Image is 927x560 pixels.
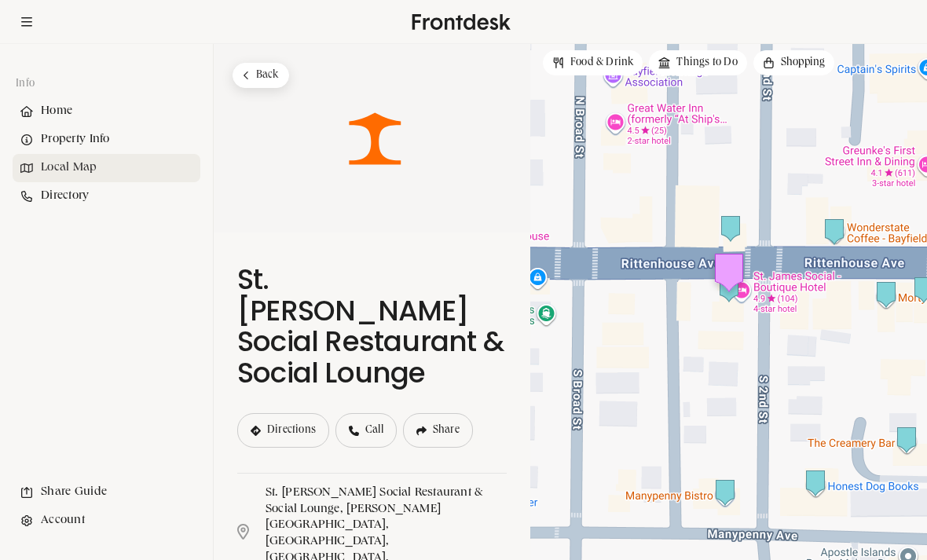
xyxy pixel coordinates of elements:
[13,126,200,154] li: Navigation item
[13,97,200,126] div: Home
[214,44,530,232] img: image-placeholder-376f6c76.svg
[335,413,397,448] a: Call
[13,97,200,126] li: Navigation item
[543,50,643,75] li: 1 of 3
[13,182,200,210] li: Navigation item
[403,413,473,448] button: Share
[753,50,835,75] li: 3 of 3
[543,50,643,75] button: Food & Drink
[13,154,200,182] div: Local Map
[13,126,200,154] div: Property Info
[214,44,530,232] li: 1 of 1
[237,264,507,388] h1: St. [PERSON_NAME] Social Restaurant & Social Lounge
[13,182,200,210] div: Directory
[13,478,200,507] div: Share Guide
[753,50,835,75] button: Shopping
[13,507,200,535] li: Navigation item
[233,63,289,88] button: Back
[13,478,200,507] li: Navigation item
[649,50,746,75] button: Things to Do
[649,50,746,75] li: 2 of 3
[13,154,200,182] li: Navigation item
[13,507,200,535] div: Account
[237,413,329,448] button: Directions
